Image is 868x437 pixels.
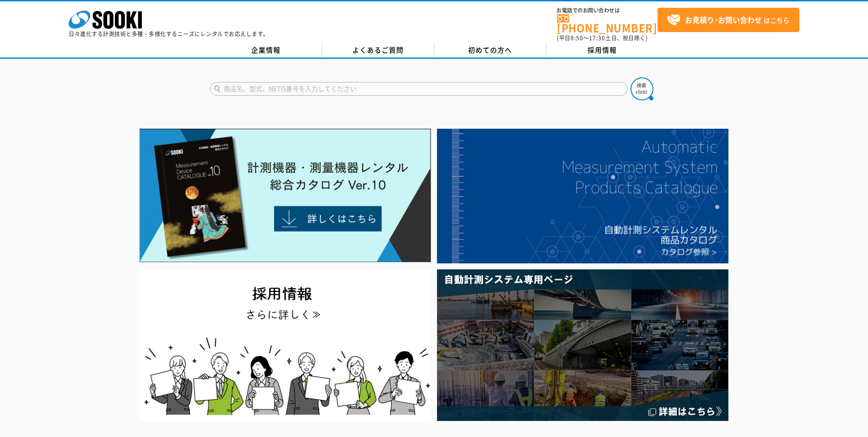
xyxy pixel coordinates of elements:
img: btn_search.png [631,77,653,100]
a: 採用情報 [546,44,658,57]
span: 8:50 [571,34,583,42]
strong: お見積り･お問い合わせ [685,14,762,25]
span: 17:30 [589,34,605,42]
img: 自動計測システム専用ページ [437,269,728,421]
a: よくあるご質問 [322,44,434,57]
span: 初めての方へ [468,45,512,55]
img: 自動計測システムカタログ [437,129,728,263]
img: Catalog Ver10 [140,129,431,262]
a: お見積り･お問い合わせはこちら [658,8,799,32]
img: SOOKI recruit [140,269,431,421]
a: 初めての方へ [434,44,546,57]
p: 日々進化する計測技術と多種・多様化するニーズにレンタルでお応えします。 [69,31,269,37]
a: [PHONE_NUMBER] [557,14,658,33]
a: 企業情報 [210,44,322,57]
span: はこちら [667,13,789,27]
input: 商品名、型式、NETIS番号を入力してください [210,82,628,96]
span: お電話でのお問い合わせは [557,8,658,13]
span: (平日 ～ 土日、祝日除く) [557,34,647,42]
